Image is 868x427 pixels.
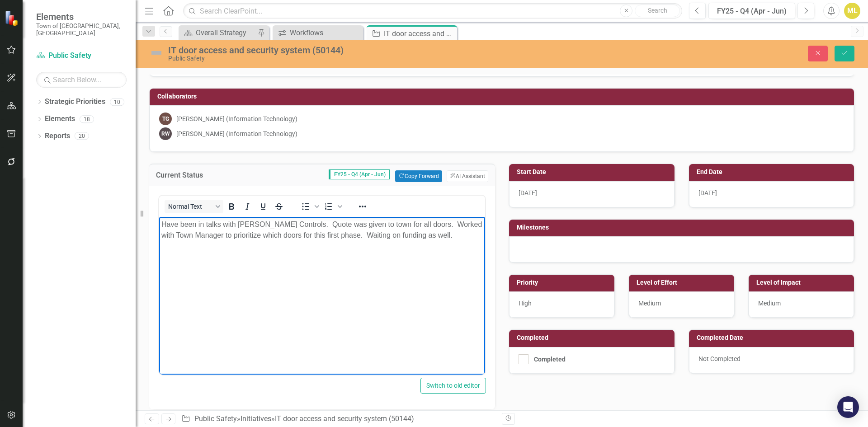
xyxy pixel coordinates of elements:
button: Copy Forward [395,170,442,182]
h3: Current Status [156,171,231,179]
div: 20 [75,132,89,140]
img: ClearPoint Strategy [5,10,20,26]
h3: Start Date [517,169,670,175]
h3: End Date [697,169,850,175]
input: Search Below... [36,72,127,88]
div: 18 [80,115,94,123]
button: Underline [255,200,271,213]
div: IT door access and security system (50144) [384,28,455,39]
button: AI Assistant [447,170,488,182]
span: Search [648,7,667,14]
a: Overall Strategy [181,27,255,38]
button: Block Normal Text [165,200,223,213]
div: IT door access and security system (50144) [168,45,545,55]
button: Search [635,5,680,17]
div: TG [159,113,172,125]
a: Workflows [275,27,361,38]
span: High [519,300,532,307]
iframe: Rich Text Area [159,217,485,375]
span: Medium [758,300,781,307]
div: Overall Strategy [196,27,255,38]
h3: Level of Impact [756,279,849,286]
input: Search ClearPoint... [183,3,682,19]
button: Strikethrough [271,200,287,213]
a: Initiatives [241,414,271,423]
button: ML [844,3,860,19]
h3: Milestones [517,224,849,231]
span: Normal Text [168,203,212,210]
span: FY25 - Q4 (Apr - Jun) [329,169,390,179]
span: Medium [638,300,661,307]
div: Numbered list [321,200,344,213]
button: Bold [224,200,239,213]
div: Public Safety [168,55,545,62]
button: Italic [240,200,255,213]
a: Reports [45,131,70,141]
div: Workflows [290,27,361,38]
div: [PERSON_NAME] (Information Technology) [176,114,297,123]
a: Elements [45,114,75,124]
span: Elements [36,11,127,22]
h3: Completed Date [697,334,850,341]
button: Switch to old editor [420,378,486,394]
div: Not Completed [689,347,854,373]
button: FY25 - Q4 (Apr - Jun) [708,3,795,19]
h3: Completed [517,334,670,341]
a: Public Safety [194,414,237,423]
div: 10 [110,98,124,106]
div: FY25 - Q4 (Apr - Jun) [712,6,792,17]
div: RW [159,127,172,140]
a: Public Safety [36,51,127,61]
div: » » [181,414,495,424]
img: Not Defined [149,46,164,60]
h3: Priority [517,279,610,286]
span: [DATE] [698,189,717,197]
h3: Level of Effort [637,279,730,286]
div: IT door access and security system (50144) [275,414,414,423]
h3: Collaborators [157,93,849,100]
div: Open Intercom Messenger [837,396,859,418]
small: Town of [GEOGRAPHIC_DATA], [GEOGRAPHIC_DATA] [36,22,127,37]
div: [PERSON_NAME] (Information Technology) [176,129,297,138]
div: Bullet list [298,200,321,213]
button: Reveal or hide additional toolbar items [355,200,370,213]
a: Strategic Priorities [45,97,105,107]
span: [DATE] [519,189,537,197]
